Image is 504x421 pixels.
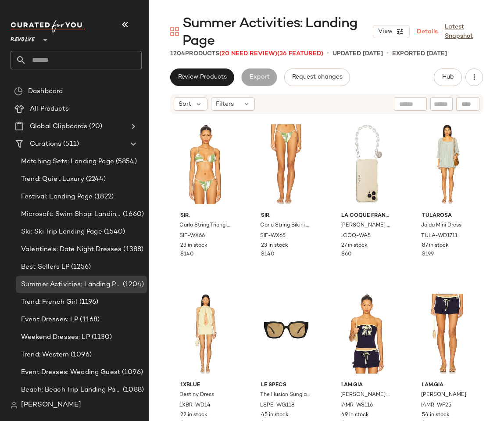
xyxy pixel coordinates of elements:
img: cfy_white_logo.C9jOOHJF.svg [11,20,85,32]
span: Ski: Ski Trip Landing Page [21,227,102,237]
img: SIF-WX66_V1.jpg [173,120,238,209]
span: (1540) [102,227,125,237]
span: Trend: Quiet Luxury [21,174,84,184]
p: Exported [DATE] [392,49,447,58]
span: LCOQ-WA5 [340,232,371,240]
span: 22 in stock [180,411,207,419]
button: View [373,25,410,38]
span: (1130) [90,332,112,342]
img: SIF-WX65_V1.jpg [254,120,319,209]
img: svg%3e [14,87,23,96]
span: All Products [30,104,69,114]
span: Best Sellers LP [21,262,69,272]
span: • [386,48,389,59]
span: 23 in stock [261,242,288,250]
span: Matching Sets: Landing Page [21,157,114,167]
span: Valentine's: Date Night Dresses [21,245,122,255]
span: $199 [422,251,434,259]
span: View [378,28,393,35]
img: svg%3e [170,27,179,36]
span: Trend: French Girl [21,297,78,307]
a: Details [417,27,438,36]
span: Weekend Dresses: LP [21,332,90,342]
span: Sort [179,100,191,109]
span: $140 [180,251,194,259]
span: $60 [341,251,352,259]
span: (1660) [121,209,144,219]
span: (2244) [84,174,106,184]
span: Le Specs [261,381,312,389]
button: Hub [434,68,462,86]
button: Request changes [284,68,350,86]
span: (20 Need Review) [219,50,277,57]
span: Summer Activities: Landing Page [21,280,121,290]
span: 23 in stock [180,242,207,250]
span: I.AM.GIA [422,381,473,389]
span: 49 in stock [341,411,369,419]
span: (1256) [69,262,91,272]
span: 54 in stock [422,411,450,419]
span: • [327,48,329,59]
span: Trend: Western [21,350,69,360]
span: Dashboard [28,86,63,97]
span: The Illusion Sunglasses [260,391,311,399]
span: Global Clipboards [30,122,87,132]
span: (511) [61,139,79,149]
span: 27 in stock [341,242,368,250]
span: 87 in stock [422,242,449,250]
img: IAMR-WF25_V1.jpg [415,289,480,378]
button: Review Products [170,68,234,86]
img: 1XBR-WD14_V1.jpg [173,289,238,378]
span: (36 Featured) [277,50,323,57]
span: Event Dresses: LP [21,315,78,325]
span: SIR. [180,212,231,220]
span: (1388) [122,245,143,255]
p: updated [DATE] [332,49,383,58]
span: Carlo String Bikini Brief [260,222,311,230]
span: Microsoft: Swim Shop: Landing Page [21,209,121,219]
span: 1XBLUE [180,381,231,389]
span: (1168) [78,315,100,325]
span: (20) [87,122,102,132]
span: (1196) [78,297,99,307]
span: Beach: Beach Trip Landing Page [21,385,121,395]
span: $140 [261,251,275,259]
span: Jaida Mini Dress [421,222,461,230]
span: LSPE-WG118 [260,402,295,410]
span: Review Products [178,74,227,81]
img: LCOQ-WA5_V1.jpg [334,120,399,209]
span: I.AM.GIA [341,381,392,389]
span: La Coque Francaise [341,212,392,220]
span: (1096) [69,350,92,360]
span: (1088) [121,385,144,395]
span: Hub [442,74,454,81]
span: (1096) [120,367,143,378]
span: (1204) [121,280,144,290]
span: (1822) [93,192,114,202]
span: Request changes [292,74,343,81]
span: Destiny Dress [179,391,214,399]
span: Curations [30,139,61,149]
span: Filters [216,100,234,109]
img: svg%3e [11,402,18,409]
span: SIF-WX66 [179,232,205,240]
span: SIF-WX65 [260,232,286,240]
span: [PERSON_NAME] [421,391,466,399]
span: IAMR-WS116 [340,402,373,410]
span: Event Dresses: Wedding Guest [21,367,120,378]
span: (5854) [114,157,137,167]
span: Summer Activities: Landing Page [182,15,373,50]
span: [PERSON_NAME] Top [340,391,391,399]
img: TULA-WD1711_V1.jpg [415,120,480,209]
span: [PERSON_NAME] [21,400,81,410]
span: [PERSON_NAME] Chain [340,222,391,230]
span: 1204 [170,50,185,57]
img: LSPE-WG118_V1.jpg [254,289,319,378]
span: Carlo String Triangle Bikini Top [179,222,230,230]
span: TULA-WD1711 [421,232,458,240]
span: Revolve [11,30,35,46]
span: 1XBR-WD14 [179,402,211,410]
span: Festival: Landing Page [21,192,93,202]
span: 45 in stock [261,411,289,419]
div: Products [170,49,323,58]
